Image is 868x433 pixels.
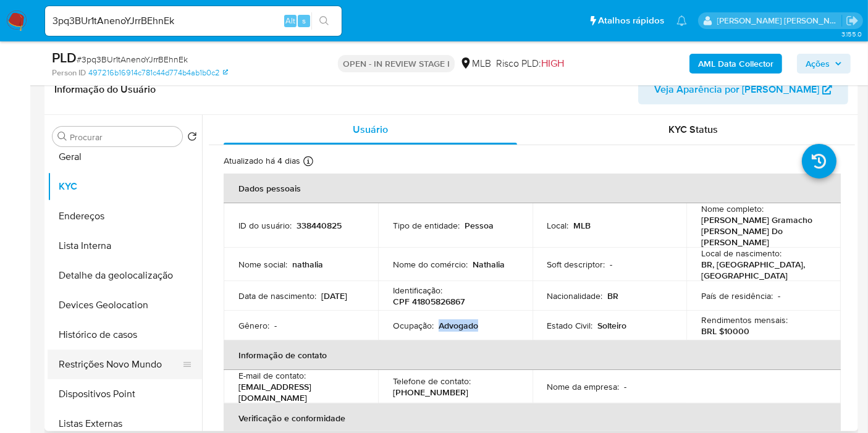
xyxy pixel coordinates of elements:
[393,387,468,398] p: [PHONE_NUMBER]
[77,53,188,65] span: # 3pq3BUr1tAnenoYJrrBEhnEk
[841,29,862,39] span: 3.155.0
[285,15,295,27] span: Alt
[224,174,841,203] th: Dados pessoais
[598,14,664,27] span: Atalhos rápidos
[48,172,202,201] button: KYC
[238,220,292,231] p: ID do usuário :
[701,214,821,248] p: [PERSON_NAME] Gramacho [PERSON_NAME] Do [PERSON_NAME]
[465,220,494,231] p: Pessoa
[302,15,306,27] span: s
[353,122,388,137] span: Usuário
[547,259,605,270] p: Soft descriptor :
[547,381,620,392] p: Nome da empresa :
[48,379,202,409] button: Dispositivos Point
[460,57,491,70] div: MLB
[48,290,202,320] button: Devices Geolocation
[48,142,202,172] button: Geral
[698,54,773,74] b: AML Data Collector
[48,231,202,261] button: Lista Interna
[224,403,841,433] th: Verificação e conformidade
[224,155,300,167] p: Atualizado há 4 dias
[311,12,337,30] button: search-icon
[70,132,177,143] input: Procurar
[393,376,471,387] p: Telefone de contato :
[48,350,192,379] button: Restrições Novo Mundo
[625,381,627,392] p: -
[547,220,569,231] p: Local :
[701,203,764,214] p: Nome completo :
[496,57,564,70] span: Risco PLD:
[778,290,780,301] p: -
[338,55,455,72] p: OPEN - IN REVIEW STAGE I
[393,296,465,307] p: CPF 41805826867
[238,259,287,270] p: Nome social :
[238,320,269,331] p: Gênero :
[701,290,773,301] p: País de residência :
[393,259,468,270] p: Nome do comércio :
[393,285,442,296] p: Identificação :
[52,48,77,67] b: PLD
[321,290,347,301] p: [DATE]
[541,56,564,70] span: HIGH
[638,75,848,104] button: Veja Aparência por [PERSON_NAME]
[393,320,434,331] p: Ocupação :
[547,320,593,331] p: Estado Civil :
[610,259,613,270] p: -
[224,340,841,370] th: Informação de contato
[473,259,505,270] p: Nathalia
[54,83,156,96] h1: Informação do Usuário
[701,248,782,259] p: Local de nascimento :
[48,201,202,231] button: Endereços
[701,326,749,337] p: BRL $10000
[274,320,277,331] p: -
[238,290,316,301] p: Data de nascimento :
[238,381,358,403] p: [EMAIL_ADDRESS][DOMAIN_NAME]
[598,320,627,331] p: Solteiro
[654,75,819,104] span: Veja Aparência por [PERSON_NAME]
[45,13,342,29] input: Pesquise usuários ou casos...
[547,290,603,301] p: Nacionalidade :
[48,261,202,290] button: Detalhe da geolocalização
[806,54,830,74] span: Ações
[48,320,202,350] button: Histórico de casos
[701,314,788,326] p: Rendimentos mensais :
[701,259,821,281] p: BR, [GEOGRAPHIC_DATA], [GEOGRAPHIC_DATA]
[439,320,478,331] p: Advogado
[574,220,591,231] p: MLB
[57,132,67,141] button: Procurar
[608,290,619,301] p: BR
[676,15,687,26] a: Notificações
[238,370,306,381] p: E-mail de contato :
[88,67,228,78] a: 497216b16914c781c44d774b4ab1b0c2
[669,122,718,137] span: KYC Status
[797,54,851,74] button: Ações
[187,132,197,145] button: Retornar ao pedido padrão
[297,220,342,231] p: 338440825
[689,54,782,74] button: AML Data Collector
[292,259,323,270] p: nathalia
[846,14,859,27] a: Sair
[717,15,842,27] p: leticia.merlin@mercadolivre.com
[52,67,86,78] b: Person ID
[393,220,460,231] p: Tipo de entidade :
